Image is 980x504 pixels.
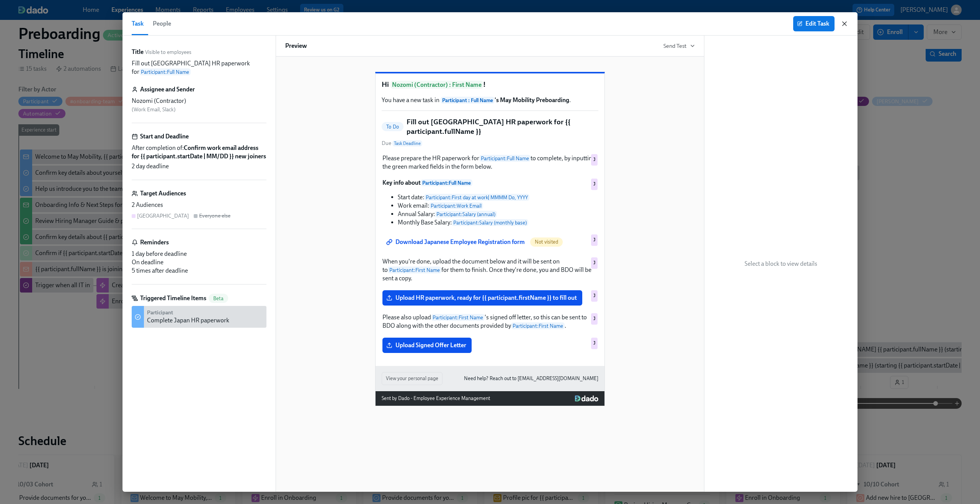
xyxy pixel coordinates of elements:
div: Upload HR paperwork, ready for {{ participant.firstName }} to fill outJ [382,289,598,306]
span: To Do [382,124,403,130]
span: Due [382,140,422,147]
div: Nozomi (Contractor) [132,97,266,105]
h6: Triggered Timeline Items [140,294,206,302]
button: Send Test [663,42,695,50]
div: ParticipantComplete Japan HR paperwork [132,306,266,328]
h6: Target Audiences [140,189,186,198]
strong: Participant [147,309,173,316]
span: After completion of: [132,144,266,161]
div: Key info aboutParticipant:Full Name Start date:Participant:First day at work| MMMM Do, YYYY Work ... [382,178,598,228]
label: Title [132,48,144,56]
div: Used by Japan audience [591,234,598,246]
span: View your personal page [386,375,438,382]
div: 1 day before deadline [132,250,266,258]
button: View your personal page [382,372,443,385]
div: Used by Japan audience [591,154,598,166]
h5: Fill out [GEOGRAPHIC_DATA] HR paperwork for {{ participant.fullName }} [407,117,598,137]
div: Used by Japan audience [591,290,598,302]
span: Visible to employees [145,49,191,56]
span: Task [132,18,144,29]
div: Select a block to view details [704,36,857,492]
div: 2 Audiences [132,201,266,209]
div: [GEOGRAPHIC_DATA] [137,212,189,219]
span: Participant : Full Name [139,68,191,75]
span: ( Work Email, Slack ) [132,106,176,113]
div: Complete Japan HR paperwork [147,316,229,325]
img: Dado [575,395,598,402]
button: Edit Task [793,16,835,31]
h6: Start and Deadline [140,132,189,141]
span: Nozomi (Contractor) : First Name [390,81,483,89]
h6: Assignee and Sender [140,85,195,94]
h6: Reminders [140,238,169,247]
div: Used by Japan audience [591,257,598,269]
div: Please also uploadParticipant:First Name's signed off letter, so this can be sent to BDO along wi... [382,312,598,331]
h6: Preview [285,42,307,50]
div: When you're done, upload the document below and it will be sent on toParticipant:First Namefor th... [382,257,598,283]
strong: 's May Mobility Preboarding [441,96,569,104]
div: Everyone else [199,212,230,219]
span: Task Deadline [392,140,422,146]
p: You have a new task in . [382,96,598,104]
strong: Confirm work email address for ​{​{ participant.startDate | MM/DD }} new joiners [132,144,266,160]
h1: Hi ! [382,80,598,90]
div: Used by Japan audience [591,179,598,190]
span: 2 day deadline [132,162,169,171]
div: On deadline [132,258,266,267]
div: Download Japanese Employee Registration formNot visitedJ [382,234,598,250]
div: 5 times after deadline [132,267,266,275]
div: Upload Signed Offer LetterJ [382,337,598,354]
div: Used by Japan audience [591,313,598,325]
p: Fill out [GEOGRAPHIC_DATA] HR paperwork for [132,59,266,76]
span: Beta [209,296,228,301]
div: Please prepare the HR paperwork forParticipant:Full Nameto complete, by inputting the green marke... [382,153,598,172]
span: Participant : Full Name [441,97,495,104]
span: People [153,18,171,29]
a: Need help? Reach out to [EMAIL_ADDRESS][DOMAIN_NAME] [464,374,598,383]
div: Used by Japan audience [591,338,598,349]
span: Edit Task [799,20,829,28]
div: Sent by Dado - Employee Experience Management [382,394,490,403]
